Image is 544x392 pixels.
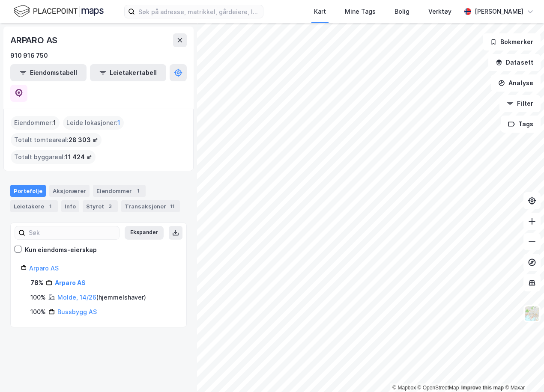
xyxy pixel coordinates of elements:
[314,6,326,17] div: Kart
[11,133,102,147] div: Totalt tomteareal :
[83,200,118,212] div: Styret
[65,152,92,162] span: 11 424 ㎡
[25,245,97,255] div: Kun eiendoms-eierskap
[53,118,56,128] span: 1
[14,4,104,19] img: logo.f888ab2527a4732fd821a326f86c7f29.svg
[61,200,79,212] div: Info
[491,74,541,92] button: Analyse
[395,6,409,17] div: Bolig
[134,187,142,195] div: 1
[25,226,119,239] input: Søk
[29,264,59,272] a: Arparo AS
[121,200,180,212] div: Transaksjoner
[49,185,90,197] div: Aksjonærer
[418,385,459,391] a: OpenStreetMap
[57,292,146,303] div: ( hjemmelshaver )
[11,116,60,130] div: Eiendommer :
[63,116,124,130] div: Leide lokasjoner :
[30,278,43,288] div: 78%
[10,33,59,47] div: ARPARO AS
[488,54,541,71] button: Datasett
[392,385,416,391] a: Mapbox
[501,116,541,133] button: Tags
[30,292,46,303] div: 100%
[10,200,58,212] div: Leietakere
[524,306,540,322] img: Z
[461,385,504,391] a: Improve this map
[501,351,544,392] iframe: Chat Widget
[57,294,96,301] a: Molde, 14/26
[57,308,97,315] a: Bussbygg AS
[483,33,541,50] button: Bokmerker
[168,202,176,211] div: 11
[55,279,86,286] a: Arparo AS
[69,135,98,145] span: 28 303 ㎡
[475,6,523,17] div: [PERSON_NAME]
[117,118,120,128] span: 1
[501,351,544,392] div: Kontrollprogram for chat
[499,95,541,112] button: Filter
[125,226,164,240] button: Ekspander
[135,5,263,18] input: Søk på adresse, matrikkel, gårdeiere, leietakere eller personer
[428,6,451,17] div: Verktøy
[10,185,46,197] div: Portefølje
[90,64,166,81] button: Leietakertabell
[46,202,54,211] div: 1
[10,50,48,61] div: 910 916 750
[345,6,376,17] div: Mine Tags
[30,307,46,317] div: 100%
[106,202,114,211] div: 3
[11,150,96,164] div: Totalt byggareal :
[93,185,146,197] div: Eiendommer
[10,64,87,81] button: Eiendomstabell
